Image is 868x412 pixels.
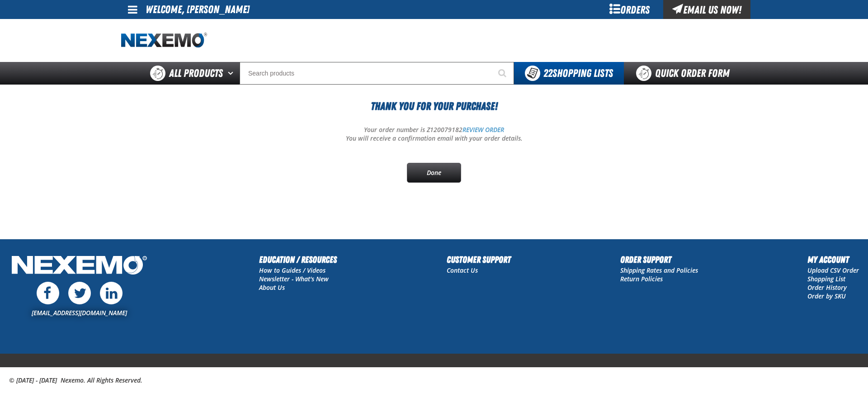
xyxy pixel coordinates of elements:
a: Home [121,33,207,48]
span: Shopping Lists [543,67,613,80]
p: You will receive a confirmation email with your order details. [121,134,747,143]
a: Contact Us [447,266,478,275]
strong: 22 [543,67,552,80]
button: Start Searching [491,62,514,85]
h1: Thank You For Your Purchase! [121,98,747,114]
a: How to Guides / Videos [259,266,325,275]
a: Quick Order Form [624,62,746,85]
input: Search [240,62,514,85]
button: You have 22 Shopping Lists. Open to view details [514,62,624,85]
a: Order History [807,283,847,292]
a: About Us [259,283,285,292]
a: Upload CSV Order [807,266,859,275]
h2: Customer Support [447,253,511,266]
a: Shipping Rates and Policies [620,266,698,275]
span: All Products [169,65,223,81]
img: Nexemo logo [121,33,207,48]
button: Open All Products pages [225,62,240,85]
h2: Order Support [620,253,698,266]
a: [EMAIL_ADDRESS][DOMAIN_NAME] [32,308,127,317]
a: Return Policies [620,275,663,283]
h2: My Account [807,253,859,266]
a: Done [407,163,461,183]
img: Nexemo Logo [9,253,150,279]
a: Order by SKU [807,292,846,300]
a: Shopping List [807,275,845,283]
p: Your order number is Z120079182 [121,126,747,134]
a: Newsletter - What's New [259,275,329,283]
h2: Education / Resources [259,253,337,266]
a: REVIEW ORDER [462,125,504,134]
